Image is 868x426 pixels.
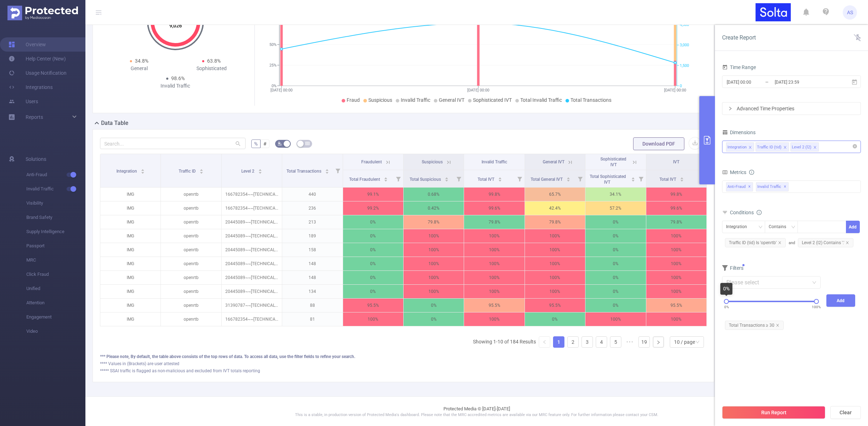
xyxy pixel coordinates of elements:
[100,299,161,312] p: IMG
[631,176,635,180] div: Sort
[179,169,197,174] span: Traffic ID
[258,171,262,173] i: icon: caret-down
[846,221,860,233] button: Add
[241,169,256,174] span: Level 2
[680,22,689,27] tspan: 4,500
[791,225,795,230] i: icon: down
[582,336,593,348] li: 3
[847,5,853,20] span: AS
[646,312,706,326] p: 100%
[853,144,857,148] i: icon: close-circle
[325,168,329,172] div: Sort
[263,141,267,147] span: #
[725,321,784,330] span: Total Transactions ≥ 30
[141,171,144,173] i: icon: caret-down
[404,312,464,326] p: 0%
[26,114,43,120] span: Reports
[258,168,262,170] i: icon: caret-up
[673,159,679,164] span: IVT
[103,65,175,72] div: General
[282,215,342,229] p: 213
[464,271,524,284] p: 100%
[659,177,677,182] span: Total IVT
[646,229,706,243] p: 100%
[575,170,585,187] i: Filter menu
[222,215,282,229] p: 20445089~~[TECHNICAL_ID]
[343,201,403,215] p: 99.2%
[282,188,342,201] p: 440
[473,336,536,348] li: Showing 1-10 of 184 Results
[585,312,646,326] p: 100%
[464,201,524,215] p: 99.6%
[269,42,277,47] tspan: 50%
[498,179,502,181] i: icon: caret-down
[696,170,706,187] i: Filter menu
[726,142,754,152] li: Integration
[325,168,329,170] i: icon: caret-up
[748,146,752,150] i: icon: close
[680,43,689,48] tspan: 3,000
[161,299,221,312] p: openrtb
[680,176,684,178] i: icon: caret-up
[161,285,221,298] p: openrtb
[748,183,751,191] span: ✕
[464,285,524,298] p: 100%
[9,52,66,66] a: Help Center (New)
[722,102,861,115] div: icon: rightAdvanced Time Properties
[349,177,381,182] span: Total Fraudulent
[525,257,585,270] p: 100%
[525,215,585,229] p: 79.8%
[464,257,524,270] p: 100%
[272,84,277,88] tspan: 0%
[26,296,85,310] span: Attention
[664,88,686,93] tspan: [DATE] 00:00
[254,141,258,147] span: %
[404,201,464,215] p: 0.42%
[639,337,649,347] a: 19
[566,176,570,178] i: icon: caret-up
[726,221,752,233] div: Integration
[343,257,403,270] p: 0%
[464,299,524,312] p: 95.5%
[100,257,161,270] p: IMG
[404,243,464,257] p: 100%
[100,271,161,284] p: IMG
[384,176,388,180] div: Sort
[826,294,856,307] button: Add
[674,337,695,347] div: 10 / page
[638,336,650,348] li: 19
[286,169,322,174] span: Total Transactions
[282,243,342,257] p: 158
[724,304,729,310] span: 0%
[539,336,550,348] li: Previous Page
[695,340,700,345] i: icon: down
[830,406,861,419] button: Clear
[9,80,53,94] a: Integrations
[269,63,277,68] tspan: 25%
[222,271,282,284] p: 20445089~~[TECHNICAL_ID]
[384,179,388,181] i: icon: caret-down
[161,215,221,229] p: openrtb
[531,177,564,182] span: Total General IVT
[282,201,342,215] p: 236
[646,299,706,312] p: 95.5%
[282,285,342,298] p: 134
[439,97,464,103] span: General IVT
[100,312,161,326] p: IMG
[789,241,856,245] span: and
[498,176,502,178] i: icon: caret-up
[343,285,403,298] p: 0%
[26,182,85,196] span: Invalid Traffic
[778,241,782,244] i: icon: close
[567,336,579,348] li: 2
[478,177,495,182] span: Total IVT
[585,285,646,298] p: 0%
[812,304,821,310] span: 100%
[680,63,689,68] tspan: 1,500
[325,171,329,173] i: icon: caret-down
[222,257,282,270] p: 20445089~~[TECHNICAL_ID]
[784,183,787,191] span: ✕
[749,170,754,175] i: icon: info-circle
[278,141,282,146] i: icon: bg-colors
[343,243,403,257] p: 0%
